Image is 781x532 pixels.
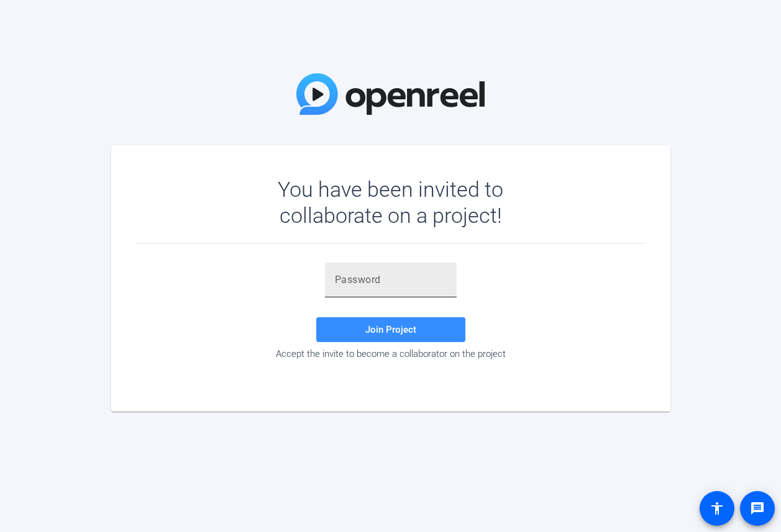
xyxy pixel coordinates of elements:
[296,73,485,115] img: OpenReel Logo
[365,324,416,335] span: Join Project
[750,501,765,516] mat-icon: message
[710,501,724,516] mat-icon: accessibility
[242,176,539,228] div: You have been invited to collaborate on a project!
[316,317,465,342] button: Join Project
[335,273,447,287] input: Password
[136,348,646,359] div: Accept the invite to become a collaborator on the project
